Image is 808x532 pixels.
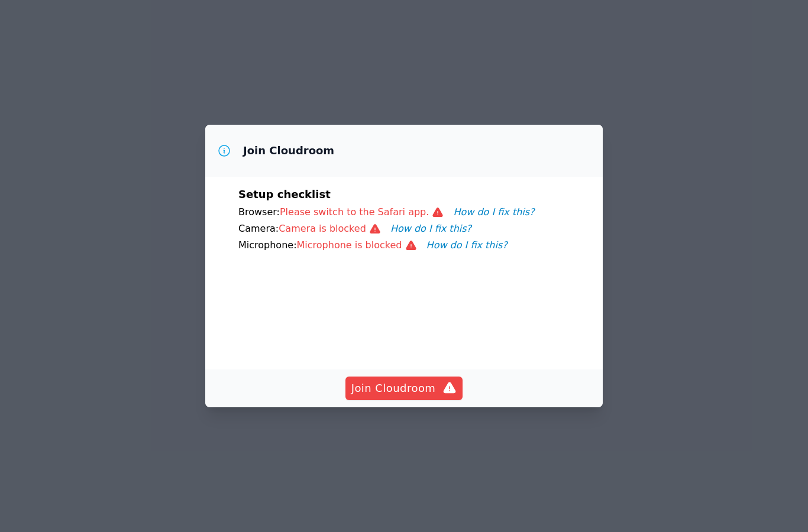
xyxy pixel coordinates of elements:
[238,188,331,200] span: Setup checklist
[238,223,279,234] span: Camera:
[238,239,297,251] span: Microphone:
[238,206,280,218] span: Browser:
[297,239,426,251] span: Microphone is blocked
[279,223,390,234] span: Camera is blocked
[280,206,453,218] span: Please switch to the Safari app.
[243,144,334,158] h3: Join Cloudroom
[345,377,463,400] button: Join Cloudroom
[453,205,534,219] button: How do I fix this?
[426,238,508,252] button: How do I fix this?
[390,222,471,236] button: How do I fix this?
[351,380,457,397] span: Join Cloudroom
